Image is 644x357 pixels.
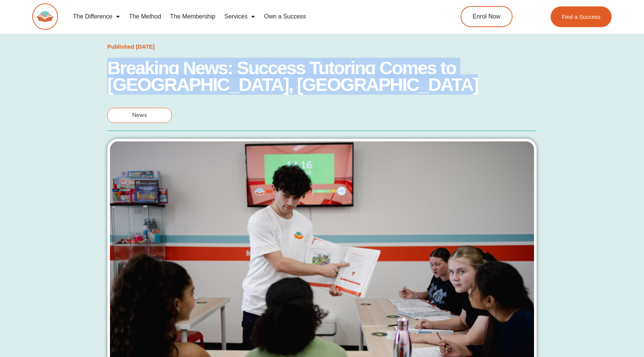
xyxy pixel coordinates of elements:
[107,60,537,93] h1: Breaking News: Success Tutoring Comes to [GEOGRAPHIC_DATA], [GEOGRAPHIC_DATA]
[259,8,310,25] a: Own a Success
[124,8,165,25] a: The Method
[136,43,155,50] time: [DATE]
[220,8,259,25] a: Services
[562,14,601,20] span: Find a Success
[107,41,155,52] a: Published [DATE]
[551,6,612,27] a: Find a Success
[69,8,125,25] a: The Difference
[132,111,147,119] span: News
[473,14,501,20] span: Enrol Now
[461,6,513,27] a: Enrol Now
[107,43,134,50] span: Published
[69,8,427,25] nav: Menu
[166,8,220,25] a: The Membership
